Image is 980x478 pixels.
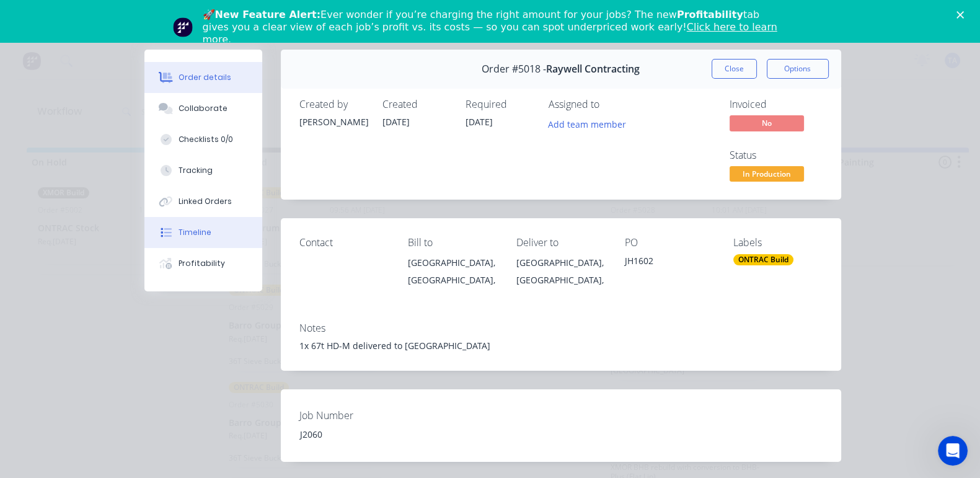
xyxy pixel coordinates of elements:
button: Add team member [549,115,633,132]
div: 1x 67t HD-M delivered to [GEOGRAPHIC_DATA] [299,339,823,352]
div: Tracking [179,165,213,176]
div: Close [956,11,969,19]
div: Required [466,99,534,110]
span: Raywell Contracting [546,63,640,75]
div: Profitability [179,258,225,269]
div: Deliver to [516,237,605,249]
label: Job Number [299,408,454,423]
div: [PERSON_NAME] [299,115,368,128]
button: Profitability [144,248,262,279]
button: Timeline [144,217,262,248]
div: Invoiced [730,99,823,110]
div: Notes [299,322,823,334]
div: [GEOGRAPHIC_DATA], [GEOGRAPHIC_DATA], [408,254,497,294]
div: Checklists 0/0 [179,134,233,145]
div: J2060 [290,425,445,443]
div: Labels [733,237,822,249]
div: Linked Orders [179,196,232,207]
div: Status [730,149,823,161]
div: Timeline [179,227,211,238]
div: Created by [299,99,368,110]
div: 🚀 Ever wonder if you’re charging the right amount for your jobs? The new tab gives you a clear vi... [203,9,788,46]
span: [DATE] [382,116,410,128]
button: Add team member [541,115,632,132]
button: Collaborate [144,93,262,124]
span: In Production [730,166,804,182]
div: JH1602 [625,254,713,272]
iframe: Intercom live chat [938,436,968,466]
div: [GEOGRAPHIC_DATA], [GEOGRAPHIC_DATA], [516,254,605,294]
div: Collaborate [179,103,227,114]
span: [DATE] [466,116,493,128]
div: [GEOGRAPHIC_DATA], [GEOGRAPHIC_DATA], [408,254,497,289]
button: Options [767,59,829,79]
b: Profitability [677,9,743,20]
div: Bill to [408,237,497,249]
div: Assigned to [549,99,673,110]
div: Order details [179,72,231,83]
button: Order details [144,62,262,93]
button: In Production [730,166,804,185]
img: Profile image for Team [173,17,193,37]
b: New Feature Alert: [215,9,321,20]
a: Click here to learn more. [203,21,777,45]
div: Created [382,99,451,110]
div: ONTRAC Build [733,254,793,265]
div: PO [625,237,713,249]
button: Linked Orders [144,186,262,217]
span: No [730,115,804,131]
div: [GEOGRAPHIC_DATA], [GEOGRAPHIC_DATA], [516,254,605,289]
span: Order #5018 - [482,63,546,75]
button: Checklists 0/0 [144,124,262,155]
button: Tracking [144,155,262,186]
button: Close [712,59,757,79]
div: Contact [299,237,388,249]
